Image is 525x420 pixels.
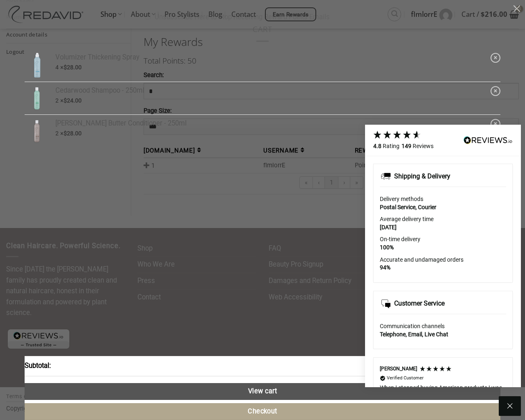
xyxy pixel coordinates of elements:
span: 4 × [55,64,82,71]
a: Remove Volumizer Thickening Spray from cart [491,53,500,63]
strong: 100% [380,244,394,251]
span: 2 × [55,97,82,105]
a: Cedarwood Shampoo - 250ml [55,86,488,95]
div: Reviews [402,142,434,151]
bdi: 28.00 [64,64,82,71]
i: Close [505,401,515,411]
div: Average delivery time [380,215,506,224]
strong: [DATE] [380,224,397,231]
a: Volumizer Thickening Spray [55,53,488,62]
strong: Postal Service, Courier [380,204,436,210]
div: On-time delivery [380,235,506,244]
div: [PERSON_NAME] [380,365,417,372]
a: Remove Cedarwood Shampoo - 250ml from cart [491,86,500,96]
strong: 149 [402,143,411,149]
div: 5 Stars [419,365,452,372]
bdi: 24.00 [64,97,82,104]
div: Rating [373,142,399,151]
img: REVIEWS.io [463,136,513,144]
div: Customer Service [394,299,445,308]
span: 2 × [55,130,82,137]
strong: 4.8 [373,143,381,149]
span: Cart [25,25,500,34]
span: $ [64,64,67,71]
div: Verified Customer [387,375,424,381]
a: Remove Shea Butter Conditioner - 250ml from cart [491,119,500,129]
strong: Telephone, Email, Live Chat [380,331,448,338]
div: Shipping & Delivery [394,172,450,181]
span: $ [64,130,67,137]
strong: 94% [380,264,390,271]
div: Communication channels [380,322,506,331]
div: 4.8 Stars [372,130,422,140]
a: Checkout [25,403,500,420]
bdi: 28.00 [64,130,82,137]
span: $ [64,97,67,104]
a: [PERSON_NAME] Butter Conditioner - 250ml [55,119,488,128]
div: Accurate and undamaged orders [380,256,506,264]
strong: Subtotal: [25,361,51,372]
a: View cart [25,383,500,400]
div: Delivery methods [380,195,506,203]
